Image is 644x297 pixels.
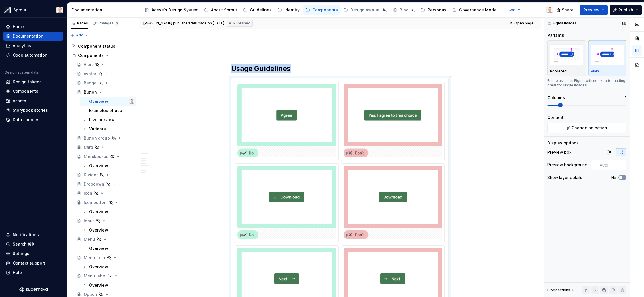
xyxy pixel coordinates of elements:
[98,21,119,26] div: Changes
[508,8,515,12] span: Add
[84,71,96,77] div: Avatar
[547,286,575,294] div: Block actions
[3,240,63,249] button: Search ⌘K
[89,282,108,288] div: Overview
[72,7,136,13] div: Documentation
[13,52,47,58] div: Code automation
[84,273,106,279] div: Menu label
[74,69,136,78] a: Avatar
[547,41,586,76] button: placeholderBordered
[390,5,417,15] a: Blog
[580,5,608,15] button: Preview
[74,216,136,225] a: Input
[547,78,626,88] div: Frame as it is in Figma with no extra formatting, great for single images.
[89,264,108,270] div: Overview
[611,175,616,180] label: No
[583,7,599,13] span: Preview
[13,260,45,266] div: Contact support
[241,5,274,15] a: Guidelines
[74,235,136,244] a: Menu
[89,117,115,123] div: Live preview
[89,163,108,169] div: Overview
[80,207,136,216] a: Overview
[13,24,24,30] div: Home
[1,4,66,16] button: SproutEddie Persson
[74,170,136,180] a: Divider
[84,200,107,205] div: Icon button
[84,181,104,187] div: Dropdown
[562,7,574,13] span: Share
[80,161,136,170] a: Overview
[341,5,389,15] a: Design manual
[173,21,224,26] div: published this page on [DATE]
[84,80,97,86] div: Badge
[547,32,564,38] div: Variants
[80,244,136,253] a: Overview
[3,230,63,239] button: Notifications
[84,218,94,224] div: Input
[572,125,607,131] span: Change selection
[275,5,302,15] a: Identity
[13,251,29,256] div: Settings
[80,97,136,106] a: OverviewEddie Persson
[74,143,136,152] a: Card
[3,51,63,60] a: Code automation
[74,189,136,198] a: Icon
[80,225,136,235] a: Overview
[284,7,300,13] div: Identity
[250,7,272,13] div: Guidelines
[211,7,237,13] div: About Sprout
[547,140,579,146] div: Display options
[597,160,626,170] input: Auto
[89,227,108,233] div: Overview
[69,31,91,39] button: Add
[71,21,88,26] div: Pages
[74,88,136,97] a: Button
[89,126,106,132] div: Variants
[129,99,134,104] img: Eddie Persson
[3,268,63,277] button: Help
[233,21,250,26] span: Published
[547,95,565,101] div: Columns
[3,77,63,86] a: Design tokens
[142,4,500,16] div: Page tree
[550,44,583,65] img: placeholder
[13,88,38,94] div: Components
[202,5,239,15] a: About Sprout
[84,236,95,242] div: Menu
[84,255,105,261] div: Menu item
[13,107,48,113] div: Storybook stories
[547,123,626,133] button: Change selection
[13,117,39,123] div: Data sources
[19,287,48,292] svg: Supernova Logo
[5,70,39,75] div: Design system data
[610,5,642,15] button: Publish
[84,190,92,196] div: Icon
[450,5,500,15] a: Governance Model
[546,7,553,14] img: Eddie Persson
[400,7,409,13] div: Blog
[74,134,136,143] a: Button group
[13,79,42,85] div: Design tokens
[74,271,136,281] a: Menu label
[547,175,582,180] div: Show layer details
[3,115,63,124] a: Data sources
[78,53,104,58] div: Components
[428,7,446,13] div: Personas
[588,41,627,76] button: placeholderPlain
[547,288,570,292] div: Block actions
[84,154,108,159] div: Checkboxes
[3,22,63,31] a: Home
[418,5,449,15] a: Personas
[80,106,136,115] a: Examples of use
[80,281,136,290] a: Overview
[74,253,136,262] a: Menu item
[84,135,110,141] div: Button group
[80,115,136,124] a: Live preview
[89,108,122,113] div: Examples of use
[3,106,63,115] a: Storybook stories
[89,209,108,215] div: Overview
[514,21,534,26] span: Open page
[13,43,31,49] div: Analytics
[74,78,136,88] a: Badge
